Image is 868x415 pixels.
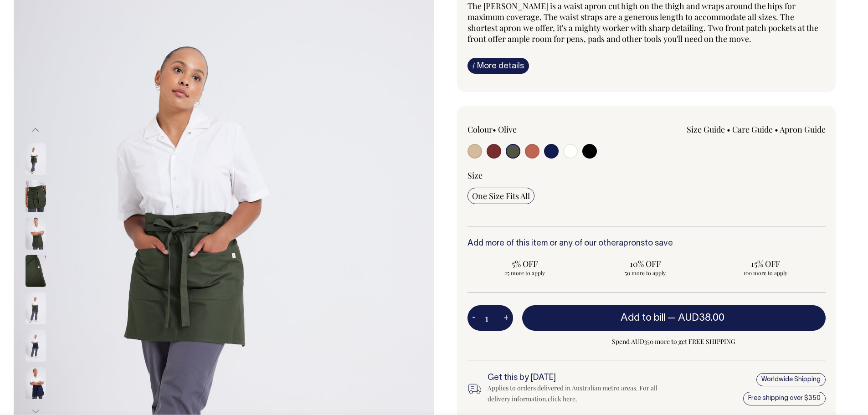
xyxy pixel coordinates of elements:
input: 15% OFF 100 more to apply [708,256,823,279]
img: dark-navy [26,367,46,399]
img: olive [26,255,46,287]
a: click here [548,395,575,403]
span: • [727,124,730,135]
a: aprons [619,240,645,247]
span: 25 more to apply [472,269,578,277]
button: + [499,309,513,327]
span: 5% OFF [472,258,578,269]
span: One Size Fits All [472,190,530,201]
a: iMore details [467,58,529,74]
span: • [775,124,778,135]
span: 100 more to apply [713,269,818,277]
span: • [493,124,496,135]
input: One Size Fits All [467,188,534,204]
span: AUD38.00 [678,313,724,323]
input: 5% OFF 25 more to apply [467,256,582,279]
span: The [PERSON_NAME] is a waist apron cut high on the thigh and wraps around the hips for maximum co... [467,0,818,44]
span: 10% OFF [592,258,698,269]
h6: Add more of this item or any of our other to save [467,239,826,248]
img: olive [26,143,46,174]
span: — [668,313,727,323]
button: - [467,309,480,327]
a: Apron Guide [780,124,826,135]
span: i [473,61,475,70]
span: Add to bill [621,313,665,323]
div: Applies to orders delivered in Australian metro areas. For all delivery information, . [488,383,663,405]
a: Size Guide [687,124,725,135]
a: Care Guide [732,124,773,135]
label: Olive [498,124,517,135]
img: dark-navy [26,329,46,361]
span: 15% OFF [713,258,818,269]
button: Previous [29,120,42,140]
input: 10% OFF 50 more to apply [588,256,703,279]
span: Spend AUD350 more to get FREE SHIPPING [522,336,826,347]
button: Add to bill —AUD38.00 [522,305,826,331]
img: olive [26,180,46,212]
div: Size [467,170,826,181]
span: 50 more to apply [592,269,698,277]
div: Colour [467,124,611,135]
img: olive [26,292,46,324]
h6: Get this by [DATE] [488,374,663,383]
img: olive [26,217,46,249]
